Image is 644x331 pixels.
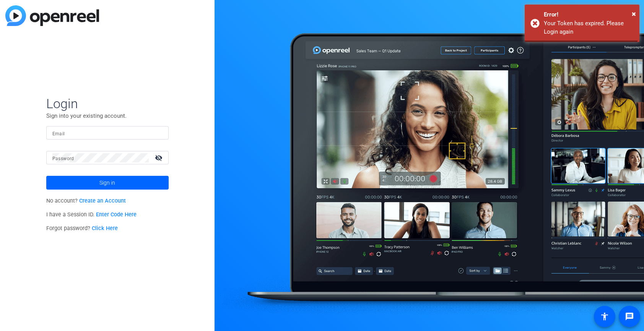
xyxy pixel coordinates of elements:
a: Create an Account [79,198,126,204]
button: Close [632,8,636,19]
span: Login [46,96,169,112]
a: Enter Code Here [96,211,137,218]
img: blue-gradient.svg [5,5,99,26]
button: Sign in [46,176,169,190]
span: Sign in [99,173,115,192]
mat-label: Password [52,156,74,161]
input: Enter Email Address [52,128,163,138]
mat-icon: message [625,312,634,321]
div: Error! [544,10,634,19]
span: × [632,9,636,18]
mat-icon: accessibility [600,312,609,321]
a: Click Here [92,225,118,232]
div: Your Token has expired. Please Login again [544,19,634,36]
span: I have a Session ID. [46,211,137,218]
span: No account? [46,198,126,204]
mat-label: Email [52,131,65,136]
p: Sign into your existing account. [46,112,169,120]
mat-icon: visibility_off [150,152,169,163]
span: Forgot password? [46,225,118,232]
